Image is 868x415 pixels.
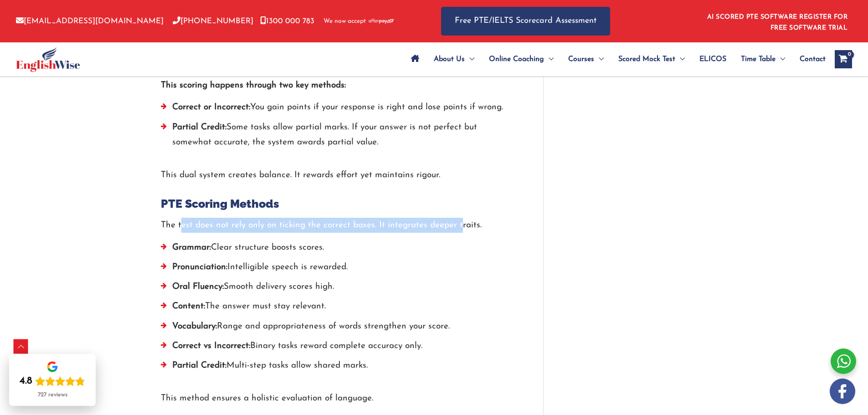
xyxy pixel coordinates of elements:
[172,103,250,112] strong: Correct or Incorrect:
[161,81,346,90] strong: This scoring happens through two key methods:
[611,43,692,75] a: Scored Mock TestMenu Toggle
[161,218,516,233] p: The test does not rely only on ticking the correct boxes. It integrates deeper traits.
[835,50,852,68] a: View Shopping Cart, empty
[692,43,734,75] a: ELICOS
[161,120,516,155] li: Some tasks allow partial marks. If your answer is not perfect but somewhat accurate, the system a...
[324,17,366,26] span: We now accept
[369,19,394,24] img: Afterpay-Logo
[172,243,211,252] strong: Grammar:
[161,279,516,299] li: Smooth delivery scores high.
[675,43,685,75] span: Menu Toggle
[699,43,726,75] span: ELICOS
[161,100,516,119] li: You gain points if your response is right and lose points if wrong.
[172,123,226,132] strong: Partial Credit:
[594,43,604,75] span: Menu Toggle
[16,47,80,72] img: cropped-ew-logo
[172,282,224,291] strong: Oral Fluency:
[172,322,217,331] strong: Vocabulary:
[16,17,164,25] a: [EMAIL_ADDRESS][DOMAIN_NAME]
[161,358,516,378] li: Multi-step tasks allow shared marks.
[161,299,516,318] li: The answer must stay relevant.
[707,14,848,31] a: AI SCORED PTE SOFTWARE REGISTER FOR FREE SOFTWARE TRIAL
[776,43,785,75] span: Menu Toggle
[161,319,516,338] li: Range and appropriateness of words strengthen your score.
[702,6,852,36] aside: Header Widget 1
[434,43,465,75] span: About Us
[161,260,516,279] li: Intelligible speech is rewarded.
[20,375,32,388] div: 4.8
[741,43,776,75] span: Time Table
[161,240,516,260] li: Clear structure boosts scores.
[20,375,85,388] div: Rating: 4.8 out of 5
[792,43,826,75] a: Contact
[161,391,516,406] p: This method ensures a holistic evaluation of language.
[172,342,250,350] strong: Correct vs Incorrect:
[172,361,226,370] strong: Partial Credit:
[568,43,594,75] span: Courses
[404,43,826,75] nav: Site Navigation: Main Menu
[173,17,253,25] a: [PHONE_NUMBER]
[734,43,792,75] a: Time TableMenu Toggle
[172,302,205,311] strong: Content:
[830,379,855,404] img: white-facebook.png
[260,17,314,25] a: 1300 000 783
[561,43,611,75] a: CoursesMenu Toggle
[441,7,610,36] a: Free PTE/IELTS Scorecard Assessment
[426,43,482,75] a: About UsMenu Toggle
[172,263,227,272] strong: Pronunciation:
[544,43,554,75] span: Menu Toggle
[489,43,544,75] span: Online Coaching
[161,196,516,211] h2: PTE Scoring Methods
[161,338,516,358] li: Binary tasks reward complete accuracy only.
[800,43,826,75] span: Contact
[161,168,516,183] p: This dual system creates balance. It rewards effort yet maintains rigour.
[465,43,474,75] span: Menu Toggle
[38,391,67,399] div: 727 reviews
[618,43,675,75] span: Scored Mock Test
[482,43,561,75] a: Online CoachingMenu Toggle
